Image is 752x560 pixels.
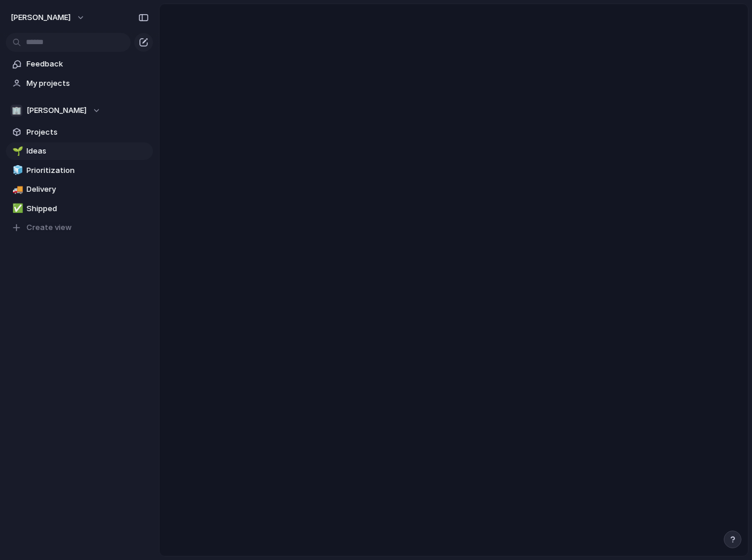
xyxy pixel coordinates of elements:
div: 🧊 [12,164,21,177]
span: Ideas [26,145,149,157]
span: [PERSON_NAME] [11,12,71,24]
button: 🧊 [11,165,22,176]
button: ✅ [11,203,22,215]
span: [PERSON_NAME] [26,105,86,116]
a: 🌱Ideas [6,142,153,160]
a: ✅Shipped [6,200,153,218]
span: Prioritization [26,165,149,176]
a: Feedback [6,55,153,73]
a: 🧊Prioritization [6,162,153,179]
span: Delivery [26,184,149,195]
a: Projects [6,124,153,141]
span: My projects [26,78,149,89]
span: Create view [26,222,72,234]
div: 🏢 [11,105,22,116]
a: 🚚Delivery [6,181,153,198]
div: 🚚 [12,183,21,196]
span: Projects [26,126,149,138]
button: Create view [6,219,153,236]
div: 🌱 [12,145,21,158]
span: Feedback [26,58,149,70]
a: My projects [6,75,153,92]
button: [PERSON_NAME] [5,8,91,27]
span: Shipped [26,203,149,215]
button: 🏢[PERSON_NAME] [6,102,153,119]
div: ✅ [12,202,21,215]
button: 🚚 [11,184,22,195]
button: 🌱 [11,145,22,157]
